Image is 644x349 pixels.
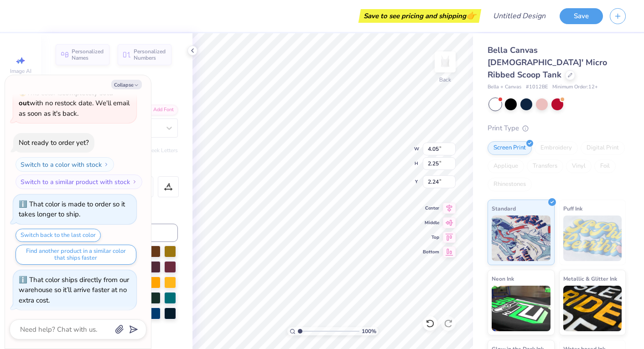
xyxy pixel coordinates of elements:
[19,89,26,98] span: 😵
[563,216,622,261] img: Puff Ink
[16,174,142,189] button: Switch to a similar product with stock
[563,286,622,331] img: Metallic & Glitter Ink
[72,48,104,61] span: Personalized Names
[488,45,607,80] span: Bella Canvas [DEMOGRAPHIC_DATA]' Micro Ribbed Scoop Tank
[563,204,582,213] span: Puff Ink
[423,220,439,226] span: Middle
[16,245,136,265] button: Find another product in a similar color that ships faster
[492,204,516,213] span: Standard
[19,138,89,147] div: Not ready to order yet?
[466,10,476,21] span: 👉
[361,9,479,23] div: Save to see pricing and shipping
[439,76,451,84] div: Back
[563,274,617,283] span: Metallic & Glitter Ink
[488,159,524,173] div: Applique
[423,234,439,241] span: Top
[566,159,592,173] div: Vinyl
[142,105,178,115] div: Add Font
[594,159,616,173] div: Foil
[488,123,626,133] div: Print Type
[492,216,551,261] img: Standard
[10,67,31,75] span: Image AI
[19,275,129,305] div: That color ships directly from our warehouse so it’ll arrive faster at no extra cost.
[423,249,439,255] span: Bottom
[560,8,603,24] button: Save
[16,157,114,172] button: Switch to a color with stock
[526,83,548,91] span: # 1012BE
[492,274,514,283] span: Neon Ink
[486,7,553,25] input: Untitled Design
[492,286,551,331] img: Neon Ink
[488,141,532,155] div: Screen Print
[16,229,101,242] button: Switch back to the last color
[19,88,130,118] span: This color is with no restock date. We'll email as soon as it's back.
[104,162,109,167] img: Switch to a color with stock
[19,200,125,219] div: That color is made to order so it takes longer to ship.
[488,178,532,191] div: Rhinestones
[111,80,142,89] button: Collapse
[552,83,598,91] span: Minimum Order: 12 +
[581,141,625,155] div: Digital Print
[132,179,137,185] img: Switch to a similar product with stock
[362,327,376,335] span: 100 %
[436,53,454,71] img: Back
[134,48,166,61] span: Personalized Numbers
[527,159,563,173] div: Transfers
[423,205,439,211] span: Center
[535,141,578,155] div: Embroidery
[488,83,521,91] span: Bella + Canvas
